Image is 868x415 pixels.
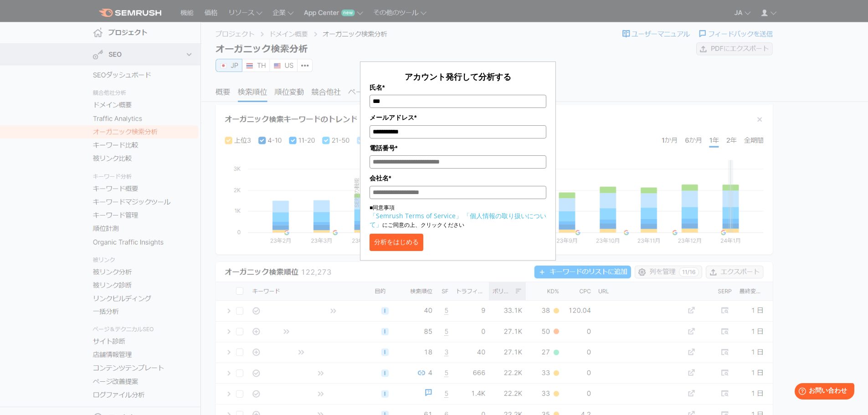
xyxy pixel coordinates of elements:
[370,113,546,123] label: メールアドレス*
[787,379,858,405] iframe: Help widget launcher
[370,211,462,220] a: 「Semrush Terms of Service」
[370,204,546,229] p: ■同意事項 にご同意の上、クリックください
[370,211,546,229] a: 「個人情報の取り扱いについて」
[370,143,546,153] label: 電話番号*
[370,234,423,251] button: 分析をはじめる
[405,71,511,82] span: アカウント発行して分析する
